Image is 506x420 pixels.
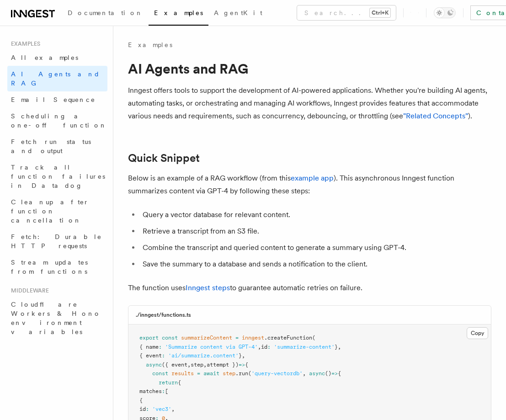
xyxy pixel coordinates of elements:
a: Email Sequence [7,91,107,108]
span: , [203,362,207,368]
span: await [203,370,219,377]
button: Toggle dark mode [434,7,456,18]
a: Examples [149,3,208,26]
span: => [239,362,245,368]
span: 'vec3' [152,406,171,412]
span: { [245,362,248,368]
span: async [146,362,162,368]
span: Cloudflare Workers & Hono environment variables [11,301,101,335]
span: Scheduling a one-off function [11,112,107,129]
span: { name [139,344,159,350]
span: All examples [11,54,78,61]
kbd: Ctrl+K [370,8,390,17]
a: Scheduling a one-off function [7,108,107,133]
span: = [235,335,239,341]
span: 'ai/summarize.content' [168,352,239,359]
span: ( [312,335,315,341]
span: = [197,370,200,377]
a: Quick Snippet [128,152,200,165]
a: AgentKit [208,3,268,25]
span: inngest [242,335,264,341]
a: All examples [7,49,107,66]
span: Fetch run status and output [11,138,91,154]
span: () [325,370,331,377]
span: results [171,370,194,377]
span: export [139,335,159,341]
li: Query a vector database for relevant content. [140,208,491,221]
span: Documentation [68,9,143,16]
span: return [159,379,178,386]
span: , [171,406,175,412]
span: AI Agents and RAG [11,70,100,87]
span: .createFunction [264,335,312,341]
span: Track all function failures in Datadog [11,164,105,189]
li: Retrieve a transcript from an S3 file. [140,225,491,238]
span: Fetch: Durable HTTP requests [11,233,102,250]
span: Examples [7,40,40,48]
h1: AI Agents and RAG [128,60,491,77]
span: id [139,406,146,412]
h3: ./inngest/functions.ts [136,311,191,319]
span: attempt }) [207,362,239,368]
span: step [191,362,203,368]
span: : [267,344,271,350]
p: The function uses to guarantee automatic retries on failure. [128,282,491,294]
span: } [239,352,242,359]
button: Search...Ctrl+K [297,5,396,20]
span: summarizeContent [181,335,232,341]
span: : [146,406,149,412]
a: example app [291,174,334,182]
a: Documentation [62,3,149,25]
p: Below is an example of a RAG workflow (from this ). This asynchronous Inngest function summarizes... [128,172,491,197]
span: : [159,344,162,350]
span: , [303,370,306,377]
span: 'summarize-content' [274,344,335,350]
span: matches [139,388,162,394]
li: Save the summary to a database and sends a notification to the client. [140,258,491,271]
a: Cloudflare Workers & Hono environment variables [7,296,107,340]
span: Email Sequence [11,96,96,103]
a: Inngest steps [186,283,230,292]
a: AI Agents and RAG [7,66,107,91]
a: Fetch: Durable HTTP requests [7,229,107,254]
span: Cleanup after function cancellation [11,198,89,224]
span: : [162,388,165,394]
span: 'query-vectordb' [251,370,303,377]
p: Inngest offers tools to support the development of AI-powered applications. Whether you're buildi... [128,84,491,122]
span: id [261,344,267,350]
span: AgentKit [214,9,262,16]
span: } [335,344,338,350]
span: , [338,344,341,350]
a: Cleanup after function cancellation [7,194,107,229]
span: Stream updates from functions [11,259,88,275]
a: Track all function failures in Datadog [7,159,107,194]
span: ( [248,370,251,377]
span: , [187,362,191,368]
li: Combine the transcript and queried content to generate a summary using GPT-4. [140,241,491,254]
a: Stream updates from functions [7,254,107,280]
span: => [331,370,338,377]
span: const [152,370,168,377]
span: 'Summarize content via GPT-4' [165,344,258,350]
span: Middleware [7,287,49,294]
span: const [162,335,178,341]
span: , [258,344,261,350]
span: .run [235,370,248,377]
span: , [242,352,245,359]
span: { [338,370,341,377]
span: ({ event [162,362,187,368]
span: [ [165,388,168,394]
span: { [178,379,181,386]
a: Examples [128,40,172,49]
span: { [139,397,143,404]
span: step [223,370,235,377]
button: Copy [467,327,488,339]
span: { event [139,352,162,359]
a: "Related Concepts" [403,112,468,120]
a: Fetch run status and output [7,133,107,159]
span: async [309,370,325,377]
span: Examples [154,9,203,16]
span: : [162,352,165,359]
